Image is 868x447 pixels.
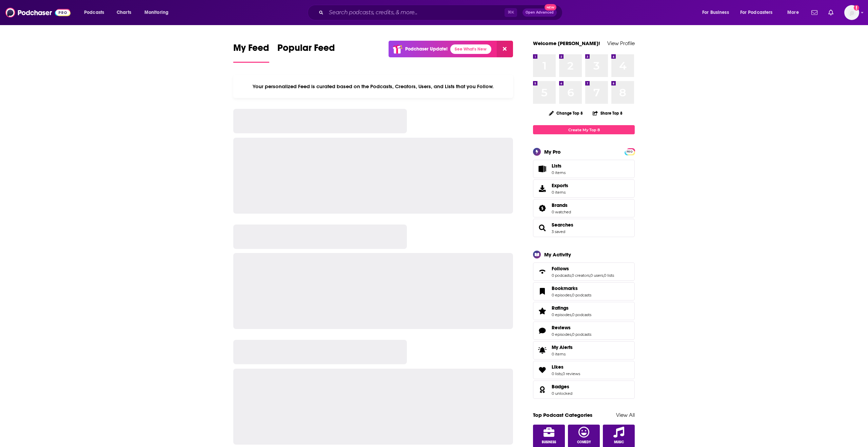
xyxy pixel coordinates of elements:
[736,7,783,18] button: open menu
[117,8,131,17] span: Charts
[552,312,571,317] a: 0 episodes
[552,371,562,376] a: 0 lists
[544,149,561,155] div: My Pro
[552,332,571,337] a: 0 episodes
[604,273,614,278] a: 0 lists
[535,203,549,213] a: Brands
[854,5,859,11] svg: Add a profile image
[572,312,591,317] a: 0 podcasts
[533,412,592,418] a: Top Podcast Categories
[552,305,591,311] a: Ratings
[697,7,737,18] button: open menu
[552,325,591,331] a: Reviews
[552,293,571,297] a: 0 episodes
[787,8,799,17] span: More
[535,385,549,394] a: Badges
[535,184,549,193] span: Exports
[535,365,549,375] a: Likes
[552,210,571,214] a: 0 watched
[405,46,448,52] p: Podchaser Update!
[572,293,591,297] a: 0 podcasts
[607,40,635,46] a: View Profile
[626,149,634,154] span: PRO
[552,163,566,169] span: Lists
[826,7,836,18] a: Show notifications dropdown
[844,5,859,20] button: Show profile menu
[616,412,635,418] a: View All
[552,273,571,278] a: 0 podcasts
[233,75,513,98] div: Your personalized Feed is curated based on the Podcasts, Creators, Users, and Lists that you Follow.
[626,149,634,154] a: PRO
[552,364,564,370] span: Likes
[552,344,573,350] span: My Alerts
[592,106,623,120] button: Share Top 8
[505,8,517,17] span: ⌘ K
[533,322,635,340] span: Reviews
[783,7,807,18] button: open menu
[314,5,569,20] div: Search podcasts, credits, & more...
[326,7,505,18] input: Search podcasts, credits, & more...
[533,361,635,379] span: Likes
[544,251,571,258] div: My Activity
[535,287,549,296] a: Bookmarks
[535,326,549,335] a: Reviews
[140,7,177,18] button: open menu
[614,440,624,444] span: Music
[233,42,269,63] a: My Feed
[535,306,549,316] a: Ratings
[277,42,335,63] a: Popular Feed
[577,440,591,444] span: Comedy
[552,352,573,356] span: 0 items
[552,285,578,291] span: Bookmarks
[533,219,635,237] span: Searches
[533,40,600,46] a: Welcome [PERSON_NAME]!
[545,4,557,11] span: New
[535,346,549,355] span: My Alerts
[844,5,859,20] span: Logged in as danikarchmer
[79,7,113,18] button: open menu
[552,222,573,228] span: Searches
[590,273,590,278] span: ,
[533,199,635,217] span: Brands
[552,163,561,169] span: Lists
[533,160,635,178] a: Lists
[702,8,729,17] span: For Business
[552,325,571,331] span: Reviews
[542,440,556,444] span: Business
[533,302,635,320] span: Ratings
[552,202,568,208] span: Brands
[572,273,590,278] a: 0 creators
[535,223,549,233] a: Searches
[533,282,635,300] span: Bookmarks
[552,202,571,208] a: Brands
[603,273,604,278] span: ,
[563,371,580,376] a: 0 reviews
[5,6,71,19] img: Podchaser - Follow, Share and Rate Podcasts
[533,341,635,359] a: My Alerts
[84,8,104,17] span: Podcasts
[809,7,820,18] a: Show notifications dropdown
[526,11,554,14] span: Open Advanced
[571,273,572,278] span: ,
[522,8,557,17] button: Open AdvancedNew
[552,229,565,234] a: 3 saved
[552,285,591,291] a: Bookmarks
[572,332,591,337] a: 0 podcasts
[552,391,572,396] a: 0 unlocked
[233,42,269,58] span: My Feed
[533,179,635,198] a: Exports
[533,125,635,134] a: Create My Top 8
[552,384,572,390] a: Badges
[533,381,635,399] span: Badges
[277,42,335,58] span: Popular Feed
[562,371,563,376] span: ,
[552,190,568,195] span: 0 items
[844,5,859,20] img: User Profile
[535,267,549,276] a: Follows
[450,44,491,54] a: See What's New
[552,305,569,311] span: Ratings
[552,384,569,390] span: Badges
